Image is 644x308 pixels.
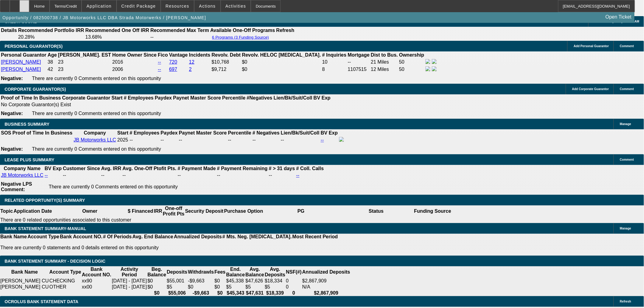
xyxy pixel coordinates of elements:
td: 23 [58,66,111,73]
b: Company Name [4,166,40,171]
th: Avg. Deposits [264,266,286,278]
th: NSF(#) [286,266,302,278]
b: Negative LPS Comment: [1,181,32,192]
th: Purchase Option [224,205,263,217]
td: 0 [286,284,302,290]
td: 50 [399,66,425,73]
th: $0 [147,290,166,296]
th: 0 [286,290,302,296]
th: Account Type [49,266,82,278]
td: 13.68% [85,34,149,40]
span: CORPORATE GUARANTOR(S) [5,87,66,92]
b: Lien/Bk/Suit/Coll [274,95,312,100]
a: -- [158,59,161,65]
td: xx90 [82,278,112,284]
th: Owner [52,205,128,217]
th: $55,006 [166,290,188,296]
b: # Employees [130,130,159,135]
th: Recommended One Off IRR [85,27,149,33]
div: -- [253,137,280,143]
th: Status [339,205,414,217]
a: -- [296,173,299,178]
div: $2,867,909 [302,278,350,284]
a: [PERSON_NAME] [1,67,41,72]
th: $0 [214,290,226,296]
button: Activities [221,0,251,12]
th: Annualized Deposits [302,266,350,278]
th: Security Deposit [185,205,224,217]
th: Funding Source [414,205,452,217]
td: -- [63,172,100,178]
span: Comment [620,158,634,161]
th: $47,631 [245,290,264,296]
td: -- [177,172,216,178]
a: -- [158,67,161,72]
b: # > 31 days [269,166,295,171]
td: 38 [47,59,57,65]
span: 2016 [112,59,123,65]
td: -- [268,172,295,178]
td: $5 [226,284,245,290]
td: [DATE] - [DATE] [112,284,147,290]
button: Actions [194,0,220,12]
th: Recommended Portfolio IRR [18,27,84,33]
span: Manage [620,122,631,126]
span: BANK STATEMENT SUMMARY-MANUAL [5,226,86,231]
button: Application [82,0,116,12]
b: Start [111,95,122,100]
b: Paydex [155,95,172,100]
th: # Mts. Neg. [MEDICAL_DATA]. [222,234,292,240]
th: IRR [153,205,163,217]
span: Refresh [620,300,631,303]
td: 0 [286,278,302,284]
td: $0 [147,284,166,290]
b: BV Exp [313,95,331,100]
b: Vantage [169,52,188,58]
td: $0 [188,284,214,290]
b: # Inquiries [322,52,346,58]
span: There are currently 0 Comments entered on this opportunity [32,111,161,116]
a: 2 [189,67,192,72]
td: 50 [399,59,425,65]
b: Ownership [399,52,424,58]
td: 10 [322,59,347,65]
td: $0 [242,66,321,73]
td: 23 [58,59,111,65]
td: 42 [47,66,57,73]
th: SOS [1,130,12,136]
span: Activities [226,4,246,9]
span: LEASE PLUS SUMMARY [5,157,54,162]
th: Withdrawls [188,266,214,278]
td: -- [101,172,121,178]
td: -- [160,137,178,143]
span: 2006 [112,67,123,72]
a: 12 [189,59,194,65]
td: $10,768 [211,59,241,65]
b: Dist to Bus. [371,52,398,58]
td: -- [281,137,320,143]
a: JB Motorworks LLC [74,137,116,142]
img: linkedin-icon.png [432,66,437,71]
th: Most Recent Period [292,234,338,240]
th: Deposits [166,266,188,278]
b: Revolv. HELOC [MEDICAL_DATA]. [242,52,321,58]
td: $0 [242,59,321,65]
img: facebook-icon.png [425,59,430,64]
th: Activity Period [112,266,147,278]
th: Application Date [13,205,52,217]
td: 2025 [117,137,128,143]
b: Revolv. Debt [212,52,241,58]
span: Comment [620,87,634,91]
p: There are currently 0 statements and 0 details entered on this opportunity [0,245,338,250]
td: $9,712 [211,66,241,73]
td: No Corporate Guarantor(s) Exist [1,102,333,108]
th: $2,867,909 [302,290,350,296]
th: End. Balance [226,266,245,278]
img: linkedin-icon.png [432,59,437,64]
a: [PERSON_NAME] [1,59,41,65]
span: Opportunity / 082500738 / JB Motorworks LLC DBA Strada Motorwerks / [PERSON_NAME] [2,15,206,20]
td: $55,001 [166,278,188,284]
td: N/A [302,284,350,290]
td: [DATE] - [DATE] [112,278,147,284]
b: Home Owner Since [112,52,157,58]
